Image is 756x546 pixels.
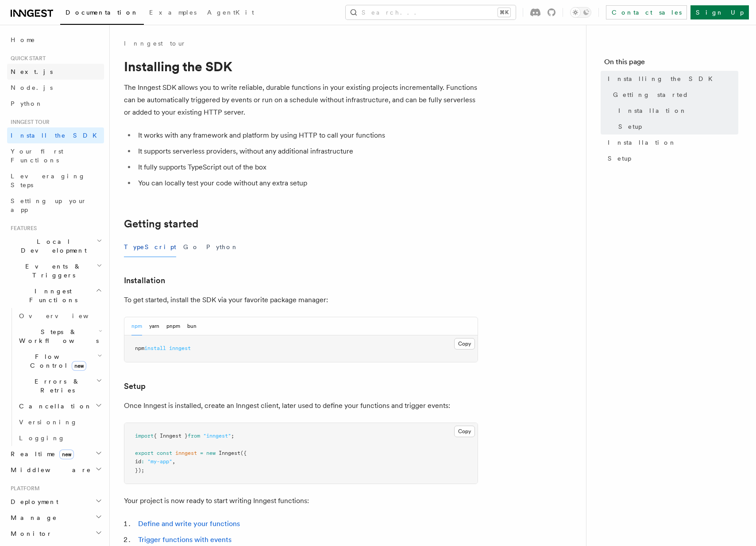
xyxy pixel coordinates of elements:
[135,433,154,439] span: import
[135,145,478,158] li: It supports serverless providers, without any additional infrastructure
[7,494,104,510] button: Deployment
[7,462,104,478] button: Middleware
[202,3,259,24] a: AgentKit
[240,450,247,456] span: ({
[618,122,642,131] span: Setup
[608,154,631,163] span: Setup
[124,58,478,74] h1: Installing the SDK
[7,168,104,193] a: Leveraging Steps
[15,324,104,349] button: Steps & Workflows
[7,308,104,446] div: Inngest Functions
[144,345,166,351] span: install
[604,57,738,71] h4: On this page
[7,127,104,143] a: Install the SDK
[604,71,738,87] a: Installing the SDK
[454,338,475,350] button: Copy
[124,294,478,306] p: To get started, install the SDK via your favorite package manager:
[149,317,159,335] button: yarn
[454,426,475,437] button: Copy
[206,450,216,456] span: new
[15,402,92,411] span: Cancellation
[200,450,203,456] span: =
[135,345,144,351] span: npm
[11,84,53,91] span: Node.js
[7,193,104,218] a: Setting up your app
[615,119,738,135] a: Setup
[7,258,104,283] button: Events & Triggers
[7,119,50,126] span: Inngest tour
[613,90,689,99] span: Getting started
[149,9,197,16] span: Examples
[135,177,478,189] li: You can locally test your code without any extra setup
[7,55,46,62] span: Quick start
[7,32,104,48] a: Home
[138,519,240,528] a: Define and write your functions
[608,74,718,83] span: Installing the SDK
[19,312,110,319] span: Overview
[7,513,57,522] span: Manage
[7,446,104,462] button: Realtimenew
[166,317,180,335] button: pnpm
[135,129,478,142] li: It works with any framework and platform by using HTTP to call your functions
[172,458,175,465] span: ,
[135,161,478,173] li: It fully supports TypeScript out of the box
[144,3,202,24] a: Examples
[19,419,77,426] span: Versioning
[7,510,104,526] button: Manage
[7,450,74,458] span: Realtime
[135,450,154,456] span: export
[7,283,104,308] button: Inngest Functions
[7,96,104,112] a: Python
[7,262,96,280] span: Events & Triggers
[19,434,65,442] span: Logging
[7,529,52,538] span: Monitor
[131,317,142,335] button: npm
[15,373,104,398] button: Errors & Retries
[7,526,104,542] button: Monitor
[154,433,188,439] span: { Inngest }
[188,433,200,439] span: from
[138,535,231,544] a: Trigger functions with events
[570,7,591,18] button: Toggle dark mode
[7,64,104,80] a: Next.js
[15,352,97,370] span: Flow Control
[175,450,197,456] span: inngest
[11,197,87,213] span: Setting up your app
[124,495,478,507] p: Your project is now ready to start writing Inngest functions:
[72,361,86,371] span: new
[141,458,144,465] span: :
[15,327,99,345] span: Steps & Workflows
[135,467,144,473] span: });
[11,100,43,107] span: Python
[346,5,516,19] button: Search...⌘K
[11,35,35,44] span: Home
[124,39,186,48] a: Inngest tour
[7,80,104,96] a: Node.js
[604,150,738,166] a: Setup
[219,450,240,456] span: Inngest
[187,317,197,335] button: bun
[15,349,104,373] button: Flow Controlnew
[203,433,231,439] span: "inngest"
[608,138,676,147] span: Installation
[7,225,37,232] span: Features
[7,465,91,474] span: Middleware
[690,5,749,19] a: Sign Up
[11,148,63,164] span: Your first Functions
[15,430,104,446] a: Logging
[135,458,141,465] span: id
[15,414,104,430] a: Versioning
[7,485,40,492] span: Platform
[15,308,104,324] a: Overview
[7,287,96,304] span: Inngest Functions
[231,433,234,439] span: ;
[60,3,144,25] a: Documentation
[59,450,74,459] span: new
[66,9,139,16] span: Documentation
[615,103,738,119] a: Installation
[604,135,738,150] a: Installation
[124,81,478,119] p: The Inngest SDK allows you to write reliable, durable functions in your existing projects increme...
[11,68,53,75] span: Next.js
[206,237,239,257] button: Python
[124,274,165,287] a: Installation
